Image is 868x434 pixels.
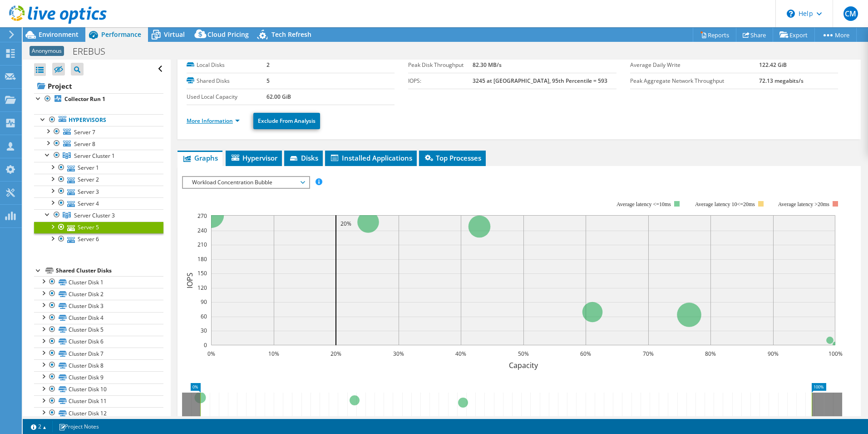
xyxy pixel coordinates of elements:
[34,174,163,186] a: Server 2
[330,153,412,162] span: Installed Applications
[580,350,591,358] text: 60%
[616,201,671,207] tspan: Average latency <=10ms
[643,350,654,358] text: 70%
[34,150,163,161] a: Server Cluster 1
[266,61,270,69] b: 2
[34,371,163,383] a: Cluster Disk 9
[197,284,207,292] text: 120
[101,30,141,39] span: Performance
[30,46,64,56] span: Anonymous
[768,350,779,358] text: 90%
[34,348,163,359] a: Cluster Disk 7
[34,93,163,105] a: Collector Run 1
[197,241,207,248] text: 210
[34,209,163,221] a: Server Cluster 3
[182,153,218,162] span: Graphs
[253,113,320,129] a: Exclude From Analysis
[34,233,163,245] a: Server 6
[518,350,529,358] text: 50%
[187,76,266,86] label: Shared Disks
[473,77,607,85] b: 3245 at [GEOGRAPHIC_DATA], 95th Percentile = 593
[201,298,207,306] text: 90
[408,61,473,70] label: Peak Disk Throughput
[271,30,311,39] span: Tech Refresh
[201,327,207,334] text: 30
[25,421,53,432] a: 2
[630,61,759,70] label: Average Daily Write
[197,212,207,220] text: 270
[187,92,266,101] label: Used Local Capacity
[197,269,207,277] text: 150
[34,300,163,312] a: Cluster Disk 3
[207,350,215,358] text: 0%
[164,30,185,39] span: Virtual
[230,153,277,162] span: Hypervisor
[197,255,207,263] text: 180
[34,186,163,197] a: Server 3
[268,350,279,358] text: 10%
[64,95,105,103] b: Collector Run 1
[74,152,115,160] span: Server Cluster 1
[814,28,857,42] a: More
[39,30,79,39] span: Environment
[34,407,163,419] a: Cluster Disk 12
[266,93,291,101] b: 62.00 GiB
[34,336,163,348] a: Cluster Disk 6
[693,28,736,42] a: Reports
[207,30,249,39] span: Cloud Pricing
[330,350,341,358] text: 20%
[695,201,755,207] tspan: Average latency 10<=20ms
[705,350,716,358] text: 80%
[52,421,105,432] a: Project Notes
[187,117,240,125] a: More Information
[393,350,404,358] text: 30%
[759,77,804,85] b: 72.13 megabits/s
[34,359,163,371] a: Cluster Disk 8
[34,126,163,138] a: Server 7
[34,324,163,336] a: Cluster Disk 5
[69,46,119,56] h1: EREBUS
[828,350,842,358] text: 100%
[187,61,266,70] label: Local Disks
[289,153,318,162] span: Disks
[473,61,502,69] b: 82.30 MB/s
[56,265,163,276] div: Shared Cluster Disks
[34,288,163,300] a: Cluster Disk 2
[424,153,481,162] span: Top Processes
[74,212,115,219] span: Server Cluster 3
[455,350,466,358] text: 40%
[187,177,304,188] span: Workload Concentration Bubble
[266,77,270,85] b: 5
[787,10,795,18] svg: \n
[759,61,787,69] b: 122.42 GiB
[34,222,163,233] a: Server 5
[34,114,163,126] a: Hypervisors
[34,138,163,150] a: Server 8
[34,395,163,407] a: Cluster Disk 11
[201,313,207,320] text: 60
[34,312,163,324] a: Cluster Disk 4
[34,384,163,395] a: Cluster Disk 10
[843,6,858,21] span: CM
[34,79,163,93] a: Project
[778,201,829,207] text: Average latency >20ms
[630,76,759,86] label: Peak Aggregate Network Throughput
[773,28,815,42] a: Export
[185,272,195,288] text: IOPS
[204,341,207,349] text: 0
[340,220,351,227] text: 20%
[74,128,95,136] span: Server 7
[34,162,163,174] a: Server 1
[508,360,538,370] text: Capacity
[408,76,473,86] label: IOPS:
[736,28,773,42] a: Share
[74,140,95,148] span: Server 8
[197,227,207,234] text: 240
[34,197,163,209] a: Server 4
[34,276,163,288] a: Cluster Disk 1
